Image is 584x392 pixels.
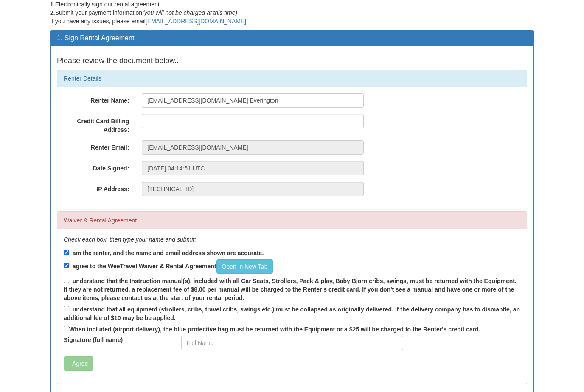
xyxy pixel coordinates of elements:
[57,141,135,152] label: Renter Email:
[57,114,135,134] label: Credit Card Billing Address:
[50,10,55,17] strong: 2.
[64,278,69,284] input: I understand that the Instruction manual(s), included with all Car Seats, Strollers, Pack & play,...
[57,212,527,229] div: Waiver & Rental Agreement
[64,276,520,303] label: I understand that the Instruction manual(s), included with all Car Seats, Strollers, Pack & play,...
[57,57,527,66] h4: Please review the document below...
[64,248,264,258] label: I am the renter, and the name and email address shown are accurate.
[64,357,93,371] button: I Agree
[50,0,534,26] p: Electronically sign our rental agreement Submit your payment information If you have any issues, ...
[64,306,69,312] input: I understand that all equipment (strollers, cribs, travel cribs, swings etc.) must be collapsed a...
[64,325,480,334] label: When included (airport delivery), the blue protective bag must be returned with the Equipment or ...
[57,161,135,173] label: Date Signed:
[50,1,55,8] strong: 1.
[57,70,527,87] div: Renter Details
[64,260,273,274] label: I agree to the WeeTravel Waiver & Rental Agreement
[64,263,69,269] input: I agree to the WeeTravel Waiver & Rental AgreementOpen In New Tab
[64,250,69,256] input: I am the renter, and the name and email address shown are accurate.
[64,236,196,243] em: Check each box, then type your name and submit:
[64,326,69,332] input: When included (airport delivery), the blue protective bag must be returned with the Equipment or ...
[64,305,520,322] label: I understand that all equipment (strollers, cribs, travel cribs, swings etc.) must be collapsed a...
[57,94,135,105] label: Renter Name:
[57,35,527,42] h3: 1. Sign Rental Agreement
[57,336,175,345] label: Signature (full name)
[181,336,403,350] input: Full Name
[142,10,237,17] em: (you will not be charged at this time)
[146,18,246,25] a: [EMAIL_ADDRESS][DOMAIN_NAME]
[57,182,135,194] label: IP Address:
[216,260,273,274] a: Open In New Tab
